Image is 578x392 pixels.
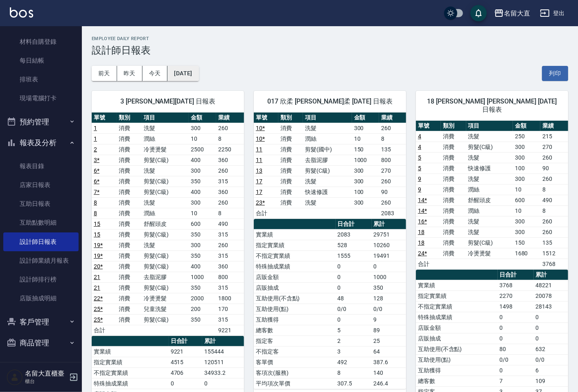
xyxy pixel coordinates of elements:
td: 潤絲 [303,133,352,144]
a: 店販抽成明細 [3,289,79,308]
td: 300 [513,227,541,237]
th: 業績 [216,113,244,123]
td: 消費 [117,272,142,282]
td: 300 [513,152,541,163]
td: 冷燙燙髮 [466,248,513,259]
td: 5 [336,325,372,336]
td: 指定實業績 [416,291,498,301]
td: 8 [540,184,568,195]
td: 潤絲 [142,208,189,219]
a: 5 [418,154,421,161]
td: 2000 [189,293,217,304]
td: 剪髮(C級) [142,261,189,272]
a: 排班表 [3,70,79,89]
td: 消費 [278,176,303,187]
td: 400 [189,187,217,197]
td: 消費 [441,248,466,259]
td: 3768 [540,259,568,269]
th: 單號 [92,113,117,123]
td: 150 [513,237,541,248]
td: 店販金額 [254,272,336,282]
a: 材料自購登錄 [3,32,79,51]
td: 632 [534,344,568,354]
a: 21 [94,274,100,280]
td: 9 [372,314,406,325]
td: 合計 [254,208,278,219]
td: 洗髮 [466,173,513,184]
td: 89 [372,325,406,336]
a: 11 [256,157,262,163]
td: 互助使用(點) [254,304,336,314]
td: 消費 [117,314,142,325]
td: 消費 [441,163,466,173]
td: 洗髮 [142,240,189,250]
a: 互助日報表 [3,194,79,213]
td: 消費 [117,197,142,208]
button: 商品管理 [3,332,79,354]
td: 2083 [336,229,372,240]
td: 去脂泥膠 [142,272,189,282]
a: 現場電腦打卡 [3,89,79,108]
td: 315 [216,282,244,293]
a: 4 [418,144,421,150]
button: 客戶管理 [3,311,79,333]
a: 9 [418,176,421,182]
td: 2083 [379,208,406,219]
img: Logo [10,7,33,18]
a: 8 [94,199,97,206]
td: 1512 [540,248,568,259]
td: 260 [216,240,244,250]
td: 舒醒頭皮 [466,195,513,205]
td: 剪髮(C級) [142,155,189,165]
td: 消費 [441,195,466,205]
td: 400 [189,155,217,165]
td: 消費 [117,240,142,250]
td: 消費 [117,250,142,261]
td: 消費 [117,155,142,165]
th: 日合計 [498,270,534,280]
table: a dense table [254,113,406,219]
td: 270 [540,142,568,152]
td: 250 [513,131,541,142]
div: 名留大直 [504,8,530,18]
td: 260 [379,123,406,133]
td: 300 [352,165,379,176]
td: 實業績 [416,280,498,291]
td: 350 [189,250,217,261]
td: 350 [189,314,217,325]
td: 2250 [216,144,244,155]
td: 0/0 [372,304,406,314]
td: 洗髮 [466,152,513,163]
td: 0 [534,322,568,333]
td: 0 [498,312,534,322]
td: 300 [513,216,541,227]
td: 0/0 [336,304,372,314]
td: 80 [498,344,534,354]
td: 600 [189,219,217,229]
td: 剪髮(C級) [466,142,513,152]
td: 潤絲 [142,133,189,144]
a: 設計師排行榜 [3,270,79,289]
td: 不指定實業績 [416,301,498,312]
td: 實業績 [92,346,169,357]
table: a dense table [254,219,406,389]
td: 528 [336,240,372,250]
td: 8 [540,205,568,216]
td: 互助使用(不含點) [254,293,336,304]
th: 項目 [303,113,352,123]
td: 消費 [278,133,303,144]
td: 200 [189,304,217,314]
a: 9 [418,186,421,193]
td: 128 [372,293,406,304]
td: 合計 [92,325,117,336]
td: 消費 [117,304,142,314]
td: 350 [372,282,406,293]
td: 0 [498,322,534,333]
td: 8 [216,208,244,219]
td: 135 [379,144,406,155]
a: 17 [256,189,262,195]
td: 260 [216,165,244,176]
td: 315 [216,229,244,240]
td: 消費 [117,293,142,304]
td: 8 [216,133,244,144]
